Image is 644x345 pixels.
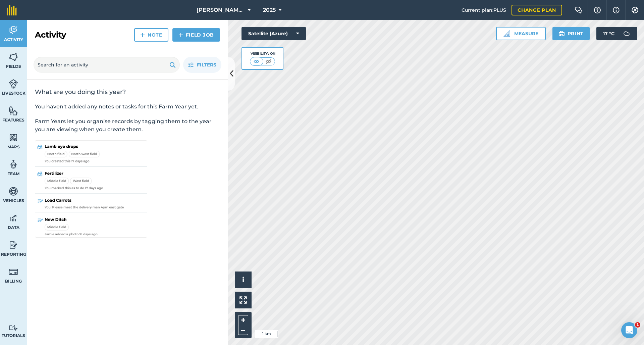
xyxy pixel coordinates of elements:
span: [PERSON_NAME] Cross [197,6,245,14]
a: Note [134,28,168,42]
img: svg+xml;base64,PHN2ZyB4bWxucz0iaHR0cDovL3d3dy53My5vcmcvMjAwMC9zdmciIHdpZHRoPSI1MCIgaGVpZ2h0PSI0MC... [252,58,261,65]
h2: Activity [35,30,66,40]
img: A cog icon [631,7,639,13]
img: svg+xml;base64,PD94bWwgdmVyc2lvbj0iMS4wIiBlbmNvZGluZz0idXRmLTgiPz4KPCEtLSBHZW5lcmF0b3I6IEFkb2JlIE... [9,159,18,169]
span: i [242,276,244,284]
span: 2025 [263,6,276,14]
img: svg+xml;base64,PHN2ZyB4bWxucz0iaHR0cDovL3d3dy53My5vcmcvMjAwMC9zdmciIHdpZHRoPSIxOSIgaGVpZ2h0PSIyNC... [558,30,565,38]
img: svg+xml;base64,PHN2ZyB4bWxucz0iaHR0cDovL3d3dy53My5vcmcvMjAwMC9zdmciIHdpZHRoPSIxNCIgaGVpZ2h0PSIyNC... [178,31,183,39]
img: svg+xml;base64,PD94bWwgdmVyc2lvbj0iMS4wIiBlbmNvZGluZz0idXRmLTgiPz4KPCEtLSBHZW5lcmF0b3I6IEFkb2JlIE... [9,267,18,277]
img: Four arrows, one pointing top left, one top right, one bottom right and the last bottom left [239,296,247,304]
img: svg+xml;base64,PD94bWwgdmVyc2lvbj0iMS4wIiBlbmNvZGluZz0idXRmLTgiPz4KPCEtLSBHZW5lcmF0b3I6IEFkb2JlIE... [9,213,18,223]
button: – [238,325,248,335]
img: svg+xml;base64,PD94bWwgdmVyc2lvbj0iMS4wIiBlbmNvZGluZz0idXRmLTgiPz4KPCEtLSBHZW5lcmF0b3I6IEFkb2JlIE... [9,186,18,196]
a: Field Job [172,28,220,42]
img: svg+xml;base64,PHN2ZyB4bWxucz0iaHR0cDovL3d3dy53My5vcmcvMjAwMC9zdmciIHdpZHRoPSIxOSIgaGVpZ2h0PSIyNC... [169,61,176,69]
img: svg+xml;base64,PHN2ZyB4bWxucz0iaHR0cDovL3d3dy53My5vcmcvMjAwMC9zdmciIHdpZHRoPSI1NiIgaGVpZ2h0PSI2MC... [9,52,18,62]
span: Filters [197,61,216,68]
img: svg+xml;base64,PHN2ZyB4bWxucz0iaHR0cDovL3d3dy53My5vcmcvMjAwMC9zdmciIHdpZHRoPSIxNCIgaGVpZ2h0PSIyNC... [140,31,145,39]
img: svg+xml;base64,PHN2ZyB4bWxucz0iaHR0cDovL3d3dy53My5vcmcvMjAwMC9zdmciIHdpZHRoPSIxNyIgaGVpZ2h0PSIxNy... [613,6,620,14]
img: svg+xml;base64,PD94bWwgdmVyc2lvbj0iMS4wIiBlbmNvZGluZz0idXRmLTgiPz4KPCEtLSBHZW5lcmF0b3I6IEFkb2JlIE... [620,27,633,40]
img: fieldmargin Logo [7,5,17,15]
input: Search for an activity [34,57,180,73]
span: 17 ° C [603,27,614,40]
button: Measure [496,27,546,40]
img: svg+xml;base64,PD94bWwgdmVyc2lvbj0iMS4wIiBlbmNvZGluZz0idXRmLTgiPz4KPCEtLSBHZW5lcmF0b3I6IEFkb2JlIE... [9,25,18,35]
img: Two speech bubbles overlapping with the left bubble in the forefront [575,7,583,13]
img: svg+xml;base64,PD94bWwgdmVyc2lvbj0iMS4wIiBlbmNvZGluZz0idXRmLTgiPz4KPCEtLSBHZW5lcmF0b3I6IEFkb2JlIE... [9,79,18,89]
img: svg+xml;base64,PD94bWwgdmVyc2lvbj0iMS4wIiBlbmNvZGluZz0idXRmLTgiPz4KPCEtLSBHZW5lcmF0b3I6IEFkb2JlIE... [9,325,18,331]
span: Current plan : PLUS [462,6,506,14]
div: Visibility: On [250,51,275,56]
p: Farm Years let you organise records by tagging them to the year you are viewing when you create t... [35,117,220,134]
span: 1 [635,322,640,328]
a: Change plan [512,5,562,15]
button: + [238,315,248,325]
img: Ruler icon [503,30,510,37]
img: svg+xml;base64,PHN2ZyB4bWxucz0iaHR0cDovL3d3dy53My5vcmcvMjAwMC9zdmciIHdpZHRoPSI1MCIgaGVpZ2h0PSI0MC... [264,58,273,65]
h2: What are you doing this year? [35,88,220,96]
img: A question mark icon [593,7,601,13]
button: 17 °C [596,27,637,40]
button: Satellite (Azure) [241,27,306,40]
button: i [235,272,252,288]
img: svg+xml;base64,PD94bWwgdmVyc2lvbj0iMS4wIiBlbmNvZGluZz0idXRmLTgiPz4KPCEtLSBHZW5lcmF0b3I6IEFkb2JlIE... [9,240,18,250]
iframe: Intercom live chat [621,322,637,338]
button: Filters [183,57,221,73]
p: You haven't added any notes or tasks for this Farm Year yet. [35,103,220,111]
button: Print [552,27,590,40]
img: svg+xml;base64,PHN2ZyB4bWxucz0iaHR0cDovL3d3dy53My5vcmcvMjAwMC9zdmciIHdpZHRoPSI1NiIgaGVpZ2h0PSI2MC... [9,106,18,116]
img: svg+xml;base64,PHN2ZyB4bWxucz0iaHR0cDovL3d3dy53My5vcmcvMjAwMC9zdmciIHdpZHRoPSI1NiIgaGVpZ2h0PSI2MC... [9,133,18,143]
